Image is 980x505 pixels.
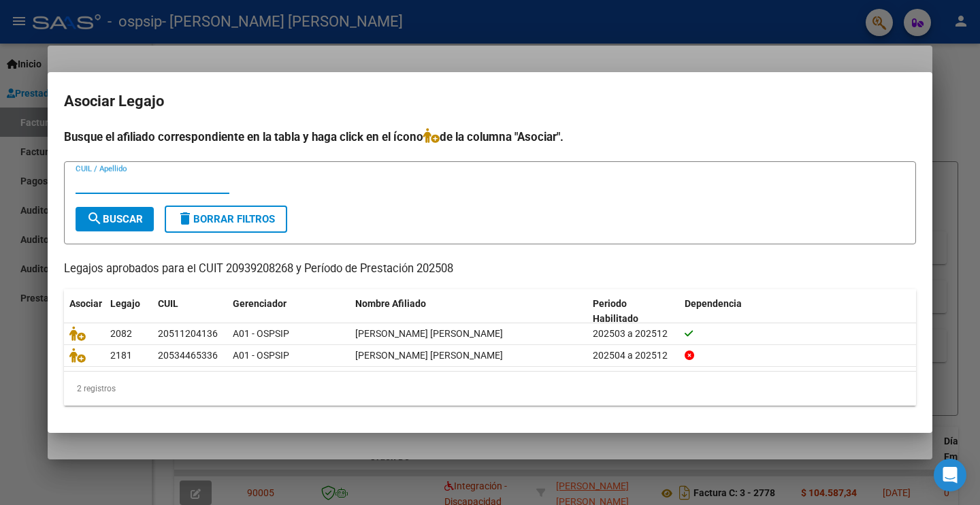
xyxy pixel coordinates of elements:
datatable-header-cell: Legajo [105,289,152,334]
span: 2181 [110,350,132,361]
datatable-header-cell: Periodo Habilitado [587,289,679,334]
span: Periodo Habilitado [593,298,638,325]
h2: Asociar Legajo [64,88,916,114]
span: A01 - OSPSIP [233,350,289,361]
span: Asociar [69,298,102,309]
span: Dependencia [685,298,742,309]
div: 202503 a 202512 [593,326,674,342]
datatable-header-cell: Gerenciador [227,289,350,334]
span: Nombre Afiliado [355,298,426,309]
div: 20511204136 [158,326,218,342]
span: Gerenciador [233,298,287,309]
span: A01 - OSPSIP [233,328,289,339]
span: Borrar Filtros [177,213,275,225]
span: DOMINGUEZ TOLOZA JOAQUIN [355,350,503,361]
datatable-header-cell: Dependencia [679,289,917,334]
datatable-header-cell: Nombre Afiliado [350,289,587,334]
span: Buscar [86,213,143,225]
datatable-header-cell: CUIL [152,289,227,334]
mat-icon: delete [177,210,193,227]
button: Borrar Filtros [165,206,287,233]
div: 202504 a 202512 [593,348,674,363]
div: 20534465336 [158,348,218,363]
h4: Busque el afiliado correspondiente en la tabla y haga click en el ícono de la columna "Asociar". [64,128,916,146]
p: Legajos aprobados para el CUIT 20939208268 y Período de Prestación 202508 [64,261,916,278]
button: Buscar [76,207,154,231]
span: 2082 [110,328,132,339]
datatable-header-cell: Asociar [64,289,105,334]
div: 2 registros [64,372,916,406]
span: DOMINGUEZ TOLOZA ULISES DANIEL [355,328,503,339]
span: Legajo [110,298,140,309]
div: Open Intercom Messenger [934,459,966,491]
mat-icon: search [86,210,103,227]
span: CUIL [158,298,178,309]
